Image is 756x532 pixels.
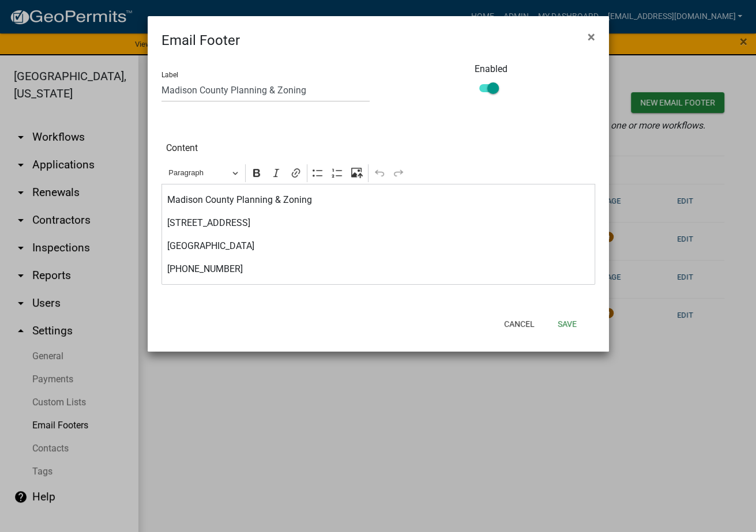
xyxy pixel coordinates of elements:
h4: Email Footer [161,30,240,51]
button: Save [548,314,586,334]
p: Madison County Planning & Zoning [167,193,589,207]
button: Paragraph, Heading [163,164,243,182]
p: [PHONE_NUMBER] [167,262,589,276]
button: Close [578,21,604,53]
label: Content [161,139,202,157]
div: Editor toolbar [161,162,595,184]
button: Cancel [495,314,544,334]
span: × [588,29,595,45]
div: Enabled [453,62,528,76]
p: [STREET_ADDRESS] [167,216,589,230]
p: [GEOGRAPHIC_DATA] [167,239,589,253]
span: Paragraph [168,166,228,180]
div: Editor editing area: main. Press Alt+0 for help. [161,184,595,285]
